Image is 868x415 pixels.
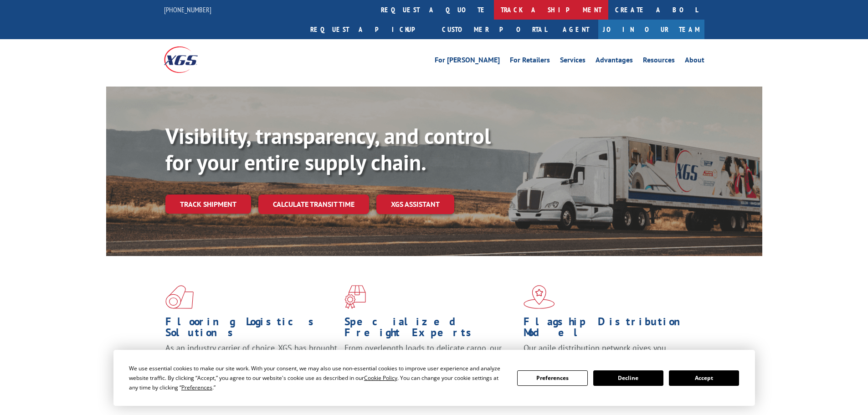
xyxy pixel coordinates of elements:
b: Visibility, transparency, and control for your entire supply chain. [165,122,491,176]
button: Preferences [517,370,587,386]
a: Calculate transit time [258,195,369,214]
span: Preferences [181,384,212,391]
div: We use essential cookies to make our site work. With your consent, we may also use non-essential ... [129,364,506,392]
div: Cookie Consent Prompt [113,350,755,406]
a: Customer Portal [435,20,554,39]
h1: Flagship Distribution Model [524,316,696,343]
a: Resources [643,56,675,67]
img: xgs-icon-flagship-distribution-model-red [524,285,555,309]
a: For Retailers [510,56,550,67]
a: Request a pickup [303,20,435,39]
a: For [PERSON_NAME] [435,56,500,67]
button: Accept [669,370,739,386]
a: Join Our Team [598,20,704,39]
img: xgs-icon-focused-on-flooring-red [344,285,366,309]
a: Track shipment [165,195,251,214]
a: XGS ASSISTANT [376,195,454,214]
a: Agent [554,20,598,39]
span: Our agile distribution network gives you nationwide inventory management on demand. [524,343,691,364]
h1: Specialized Freight Experts [344,316,517,343]
a: [PHONE_NUMBER] [164,5,211,14]
span: Cookie Policy [364,374,397,382]
img: xgs-icon-total-supply-chain-intelligence-red [165,285,194,309]
a: About [685,56,704,67]
h1: Flooring Logistics Solutions [165,316,338,343]
p: From overlength loads to delicate cargo, our experienced staff knows the best way to move your fr... [344,343,517,383]
button: Decline [593,370,663,386]
a: Advantages [596,56,633,67]
span: As an industry carrier of choice, XGS has brought innovation and dedication to flooring logistics... [165,343,337,375]
a: Services [560,56,586,67]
